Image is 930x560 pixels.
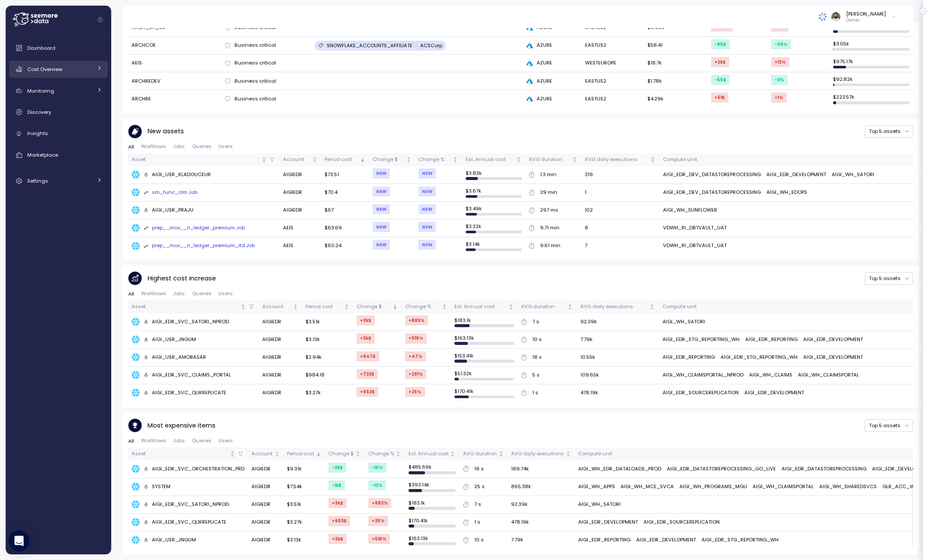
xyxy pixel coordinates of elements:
a: prep__mov__ri_ledger_premium_itd Job [132,242,276,251]
td: AEIS [280,219,321,237]
div: AIGI_EDR_DEVELOPMENT [803,354,863,361]
div: Compute unit [663,156,910,164]
div: NEW [373,204,390,214]
div: 7 s [532,318,539,326]
div: Not sorted [516,157,522,163]
th: AssetNot sorted [128,300,259,313]
td: AIGIEDR [259,313,302,331]
div: AVG daily executions [511,450,564,458]
div: NEW [418,222,436,232]
td: $ 223.57k [830,90,913,107]
div: Period cost [287,450,314,458]
div: Not sorted [274,451,280,457]
th: Est. Annual costNot sorted [451,300,518,313]
div: NEW [418,168,436,178]
td: AIGIEDR [280,184,321,202]
th: Period costNot sorted [302,300,353,313]
td: $63.69 [321,219,370,237]
span: Cost Overview [27,66,62,73]
div: +47 % [405,351,426,361]
div: Not sorted [565,451,571,457]
div: Period cost [325,156,359,164]
div: AIGI_EDR_DATASTOREPROCESSING_GO_LIVE [667,465,776,473]
td: $1.78k [644,72,708,90]
span: All [128,439,134,444]
div: AVG duration [521,303,566,311]
td: 92.39k [577,313,659,331]
div: Not sorted [649,304,655,310]
div: prep__mov__ri_ledger_premium_itd Job [144,242,255,250]
div: AIGI_WH_APPS [578,483,615,491]
button: Top 5 assets [865,419,913,432]
div: +12 % [771,57,789,67]
a: Monitoring [9,82,108,100]
div: Not sorted [405,157,412,163]
span: Discovery [27,109,51,116]
td: AIGIEDR [248,460,283,478]
a: Cost Overview [9,61,108,78]
td: AIGIEDR [280,202,321,219]
td: 109.65k [577,367,659,384]
td: $18.7k [644,55,708,72]
div: Sorted descending [315,451,322,457]
th: Est. Annual costNot sorted [462,154,526,166]
div: 1 s [474,518,480,526]
th: AVG daily executionsNot sorted [581,154,659,166]
td: 8 [581,219,659,237]
div: AZURE [526,42,578,49]
td: AIGIEDR [259,331,302,349]
td: $ 170.41k [405,514,460,531]
p: SNOWFLAKE_ACCOUNTS_AFFILIATE [327,42,412,49]
div: -16 % [368,463,386,473]
td: $7.54k [283,478,325,496]
span: Insights [27,130,48,137]
div: AIGI_WH_CLAIMSPORTAL [753,483,814,491]
span: Dashboard [27,45,55,51]
div: +2k $ [711,57,729,67]
td: $ 3.83k [462,166,526,184]
div: Compute unit [663,303,910,311]
th: Change $Not sorted [325,447,364,460]
span: Users [219,144,233,149]
td: $ 3.49k [462,202,526,219]
div: NEW [373,168,390,178]
div: Change % [405,303,440,311]
td: $ 3.67k [462,184,526,202]
td: 92.39k [508,496,575,514]
td: $3.51k [302,313,353,331]
td: AIGIEDR [280,166,321,184]
div: AIGI_EDR_SVC_SATORI_NPROD [144,501,229,509]
div: 5 s [532,371,540,379]
td: $60.24 [321,237,370,254]
span: Business critical [235,95,276,103]
p: ACSCorp [420,42,442,49]
div: Asset [132,156,260,164]
div: AIGI_WH_SUNFLOWER [663,206,717,214]
div: AIGI_WH_CLAIMS [749,371,792,379]
th: AVG daily executionsNot sorted [508,447,575,460]
div: NEW [418,187,436,196]
div: NEW [418,240,436,250]
a: Marketplace [9,146,108,164]
div: AIGI_EDR_REPORTING [745,336,798,344]
div: Change $ [357,303,391,311]
div: -12 % [368,480,386,490]
td: $ 393.14k [405,478,460,496]
span: Monitoring [27,87,54,94]
div: Est. Annual cost [466,156,515,164]
div: Not sorted [293,304,299,310]
div: 1 s [532,389,538,397]
div: AIGI_WH_CLAIMSPORTAL_NPROD [663,371,743,379]
p: New assets [148,126,184,136]
div: +3k $ [357,333,375,343]
div: +883 % [405,315,428,325]
td: $3.51k [283,496,325,514]
div: AIGI_WH_CLAIMSPORTAL [798,371,859,379]
button: Top 5 assets [865,125,913,138]
div: Est. Annual cost [409,450,449,458]
div: AIGI_USR_KLADOUCEUR [144,171,211,179]
a: sm_func_clm Job [132,188,276,197]
div: AIGI_EDR_SOURCEREPLICATION [663,389,739,397]
div: AIGI_EDR_STG_REPORTING_WH [663,336,740,344]
div: AZURE [526,95,578,103]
